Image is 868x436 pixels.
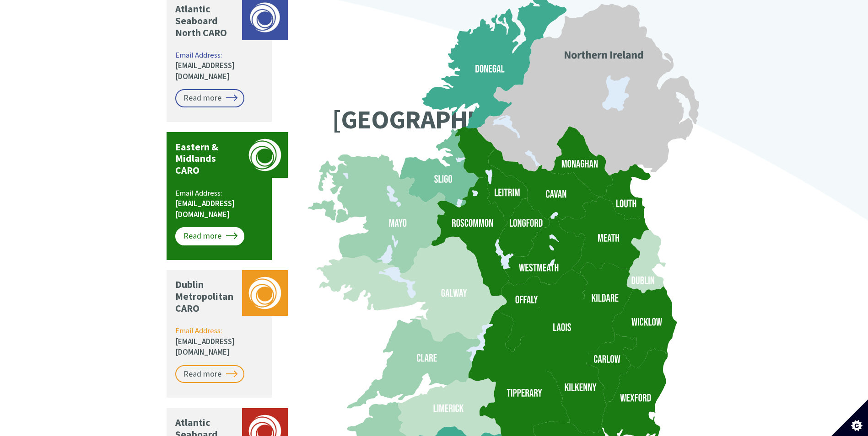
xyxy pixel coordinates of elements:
[175,3,237,39] p: Atlantic Seaboard North CARO
[175,336,235,357] a: [EMAIL_ADDRESS][DOMAIN_NAME]
[332,103,566,136] text: [GEOGRAPHIC_DATA]
[175,60,235,81] a: [EMAIL_ADDRESS][DOMAIN_NAME]
[175,227,244,245] a: Read more
[831,399,868,436] button: Set cookie preferences
[175,279,237,314] p: Dublin Metropolitan CARO
[175,188,264,220] p: Email Address:
[175,365,244,383] a: Read more
[175,89,244,107] a: Read more
[175,141,237,177] p: Eastern & Midlands CARO
[175,198,235,219] a: [EMAIL_ADDRESS][DOMAIN_NAME]
[175,50,264,82] p: Email Address:
[175,325,264,358] p: Email Address:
